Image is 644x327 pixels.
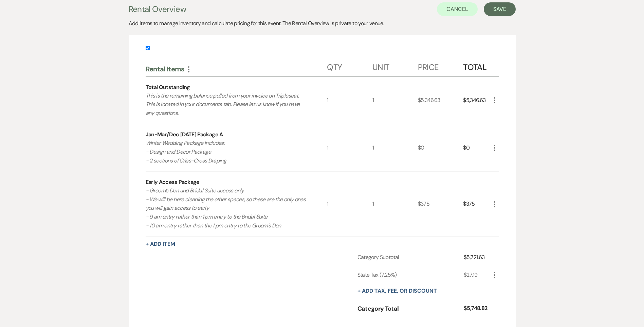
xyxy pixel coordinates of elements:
[357,271,464,279] div: State Tax (7.25%)
[146,241,175,247] button: + Add Item
[146,131,223,139] div: Jan-Mar/Dec [DATE] Package A
[327,172,372,236] div: 1
[464,304,490,313] div: $5,748.82
[372,124,418,171] div: 1
[418,172,463,236] div: $375
[463,56,490,76] div: Total
[372,56,418,76] div: Unit
[484,2,516,16] button: Save
[146,91,309,118] p: This is the remaining balance pulled from your invoice on Tripleseat. This is located in your doc...
[418,56,463,76] div: Price
[372,77,418,124] div: 1
[372,172,418,236] div: 1
[418,77,463,124] div: $5,346.63
[146,186,309,230] p: - Groom’s Den and Bridal Suite access only - We will be here cleaning the other spaces, so these ...
[418,124,463,171] div: $0
[463,124,490,171] div: $0
[463,172,490,236] div: $375
[464,271,490,279] div: $27.19
[129,3,186,15] h3: Rental Overview
[327,56,372,76] div: Qty
[327,124,372,171] div: 1
[357,253,464,261] div: Category Subtotal
[357,304,464,313] div: Category Total
[146,65,327,73] div: Rental Items
[357,288,437,294] button: + Add tax, fee, or discount
[129,19,516,28] div: Add items to manage inventory and calculate pricing for this event. The Rental Overview is privat...
[463,77,490,124] div: $5,346.63
[327,77,372,124] div: 1
[437,2,478,16] button: Cancel
[146,139,309,165] p: Winter Wedding Package Includes: - Design and Decor Package - 2 sections of Criss-Cross Draping
[464,253,490,261] div: $5,721.63
[146,178,200,186] div: Early Access Package
[146,83,190,91] div: Total Outstanding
